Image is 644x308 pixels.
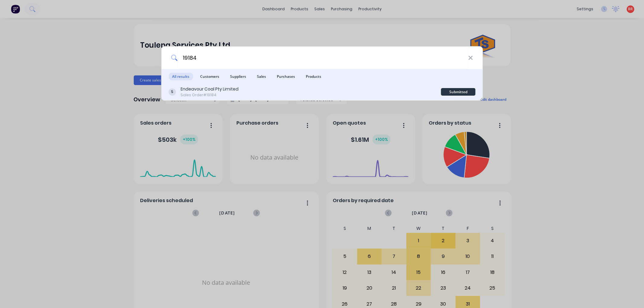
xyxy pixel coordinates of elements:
[253,73,270,80] span: Sales
[226,73,250,80] span: Suppliers
[273,73,299,80] span: Purchases
[441,88,476,96] div: Submitted
[302,73,325,80] span: Products
[181,86,239,92] div: Endeavour Coal Pty Limited
[197,73,223,80] span: Customers
[168,73,193,80] span: All results
[178,46,468,69] input: Start typing a customer or supplier name to create a new order...
[181,92,239,98] div: Sales Order #19184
